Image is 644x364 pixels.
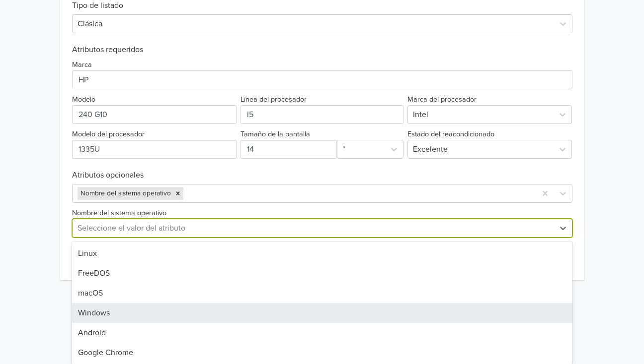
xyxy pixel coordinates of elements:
[72,283,572,303] div: macOS
[78,187,172,200] div: Nombre del sistema operativo
[407,94,477,105] label: Marca del procesador
[72,323,572,343] div: Android
[72,343,572,363] div: Google Chrome
[72,129,145,140] label: Modelo del procesador
[72,243,572,263] div: Linux
[72,303,572,323] div: Windows
[72,45,572,55] h6: Atributos requeridos
[72,60,92,70] label: Marca
[72,171,572,180] h6: Atributos opcionales
[172,187,183,200] div: Remove Nombre del sistema operativo
[72,208,166,219] label: Nombre del sistema operativo
[241,94,307,105] label: Línea del procesador
[72,94,95,105] label: Modelo
[72,263,572,283] div: FreeDOS
[407,129,494,140] label: Estado del reacondicionado
[241,129,310,140] label: Tamaño de la pantalla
